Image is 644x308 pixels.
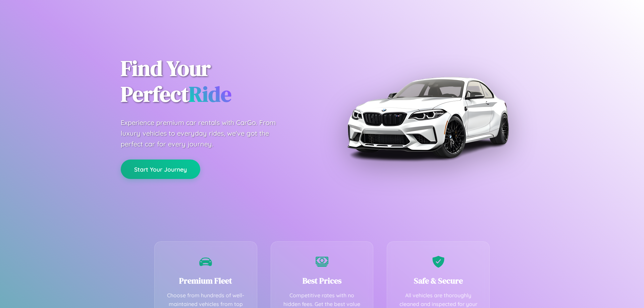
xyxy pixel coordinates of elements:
[121,160,200,179] button: Start Your Journey
[165,275,247,286] h3: Premium Fleet
[344,34,512,201] img: Premium BMW car rental vehicle
[281,275,363,286] h3: Best Prices
[397,275,479,286] h3: Safe & Secure
[121,117,288,149] p: Experience premium car rentals with CarGo. From luxury vehicles to everyday rides, we've got the ...
[189,79,231,109] span: Ride
[121,56,312,107] h1: Find Your Perfect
